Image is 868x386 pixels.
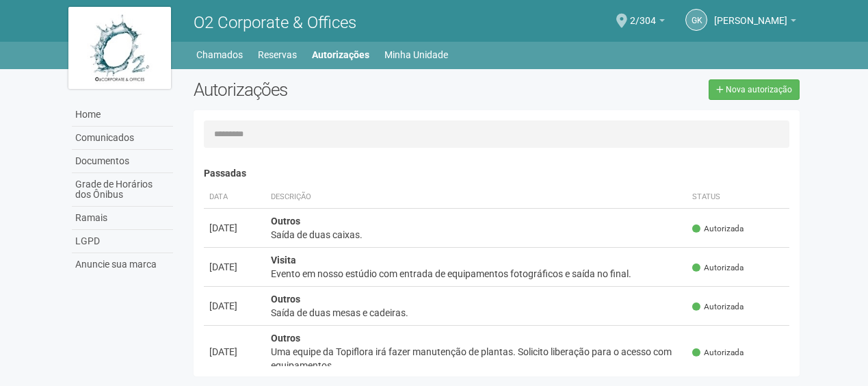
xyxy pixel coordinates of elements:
[271,306,682,320] div: Saída de duas mesas e cadeiras.
[265,186,687,209] th: Descrição
[709,79,800,100] a: Nova autorização
[72,207,173,230] a: Ramais
[726,85,792,94] span: Nova autorização
[72,150,173,173] a: Documentos
[630,17,665,28] a: 2/304
[204,186,265,209] th: Data
[271,255,296,266] strong: Visita
[384,45,448,64] a: Minha Unidade
[196,45,243,64] a: Chamados
[72,103,173,127] a: Home
[271,294,300,305] strong: Outros
[209,221,260,235] div: [DATE]
[714,17,796,28] a: [PERSON_NAME]
[194,79,486,100] h2: Autorizações
[714,2,787,26] span: Gleice Kelly
[692,262,744,274] span: Autorizada
[630,2,656,26] span: 2/304
[72,253,173,276] a: Anuncie sua marca
[72,173,173,207] a: Grade de Horários dos Ônibus
[258,45,297,64] a: Reservas
[692,347,744,359] span: Autorizada
[271,267,682,281] div: Evento em nosso estúdio com entrada de equipamentos fotográficos e saída no final.
[271,333,300,344] strong: Outros
[687,186,789,209] th: Status
[692,301,744,313] span: Autorizada
[209,260,260,274] div: [DATE]
[72,230,173,253] a: LGPD
[271,345,682,372] div: Uma equipe da Topiflora irá fazer manutenção de plantas. Solicito liberação para o acesso com equ...
[194,13,356,32] span: O2 Corporate & Offices
[204,168,790,179] h4: Passadas
[209,299,260,313] div: [DATE]
[271,228,682,242] div: Saída de duas caixas.
[271,216,300,227] strong: Outros
[685,9,707,31] a: GK
[692,223,744,235] span: Autorizada
[209,345,260,359] div: [DATE]
[68,7,171,89] img: logo.jpg
[312,45,369,64] a: Autorizações
[72,127,173,150] a: Comunicados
